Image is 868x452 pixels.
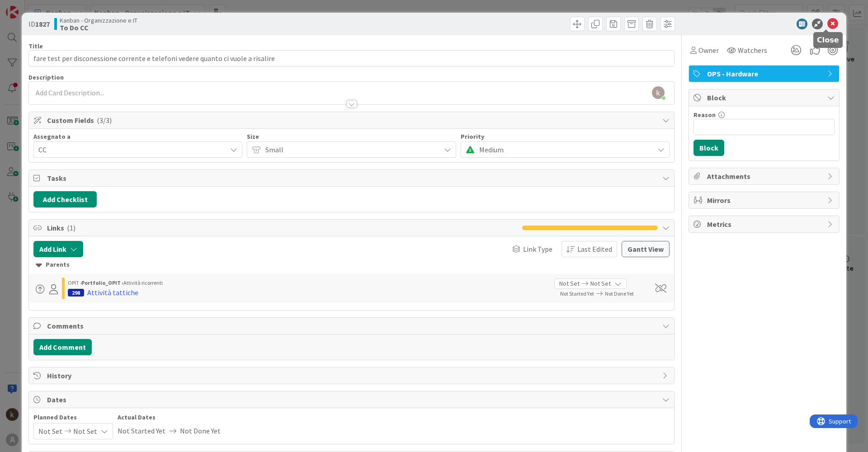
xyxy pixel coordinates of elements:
[180,423,221,438] span: Not Done Yet
[47,320,658,331] span: Comments
[707,195,823,206] span: Mirrors
[60,24,137,31] b: To Do CC
[707,219,823,230] span: Metrics
[19,1,41,12] span: Support
[461,133,670,140] div: Priority
[87,287,138,298] div: Attività tattiche
[738,45,767,56] span: Watchers
[561,241,617,257] button: Last Edited
[33,241,83,257] button: Add Link
[33,133,242,140] div: Assegnato a
[36,260,667,270] div: Parents
[35,19,50,28] b: 1827
[73,424,97,439] span: Not Set
[698,45,719,56] span: Owner
[560,290,594,297] span: Not Started Yet
[28,19,50,29] span: ID
[28,50,675,66] input: type card name here...
[707,68,823,79] span: OPS - Hardware
[47,115,658,126] span: Custom Fields
[817,36,839,44] h5: Close
[118,413,221,422] span: Actual Dates
[559,279,580,288] span: Not Set
[68,289,84,297] div: 298
[118,423,165,438] span: Not Started Yet
[33,413,113,422] span: Planned Dates
[47,370,658,381] span: History
[47,173,658,184] span: Tasks
[28,73,64,81] span: Description
[479,143,649,156] span: Medium
[590,279,611,288] span: Not Set
[81,279,123,286] b: Portfolio_OPIT ›
[652,86,665,99] img: AAcHTtd5rm-Hw59dezQYKVkaI0MZoYjvbSZnFopdN0t8vu62=s96-c
[693,111,716,119] label: Reason
[707,92,823,103] span: Block
[605,290,634,297] span: Not Done Yet
[60,17,137,24] span: Kanban - Organizzazione e IT
[523,244,552,254] span: Link Type
[67,223,75,232] span: ( 1 )
[33,191,97,207] button: Add Checklist
[38,144,226,155] span: CC
[622,241,670,257] button: Gantt View
[247,133,456,140] div: Size
[68,279,81,286] span: OPIT ›
[38,424,62,439] span: Not Set
[47,222,518,233] span: Links
[123,279,163,286] span: Attività ricorrenti
[693,140,724,156] button: Block
[97,116,112,125] span: ( 3/3 )
[47,394,658,405] span: Dates
[707,171,823,182] span: Attachments
[265,143,435,156] span: Small
[28,42,43,50] label: Title
[33,339,92,355] button: Add Comment
[577,244,612,254] span: Last Edited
